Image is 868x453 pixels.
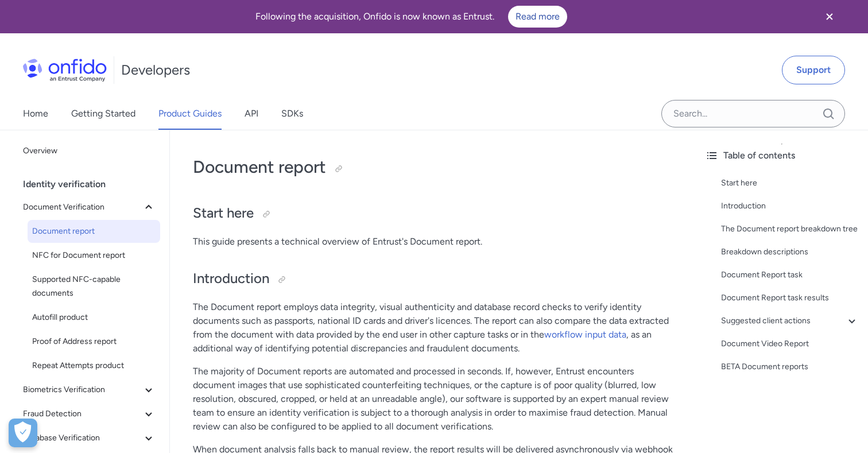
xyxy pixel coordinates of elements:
span: Repeat Attempts product [32,359,156,373]
svg: Close banner [823,10,836,24]
h2: Introduction [193,269,673,289]
h2: Start here [193,204,673,223]
a: Introduction [721,199,859,213]
img: Onfido Logo [23,59,107,82]
div: Cookie Preferences [9,419,37,447]
a: The Document report breakdown tree [721,222,859,236]
button: Database Verification [18,427,160,450]
span: NFC for Document report [32,249,156,262]
a: Supported NFC-capable documents [28,268,160,305]
p: This guide presents a technical overview of Entrust's Document report. [193,235,673,249]
div: Identity verification [23,173,165,196]
span: Supported NFC-capable documents [32,273,156,300]
p: The Document report employs data integrity, visual authenticity and database record checks to ver... [193,300,673,355]
button: Document Verification [18,196,160,219]
a: Repeat Attempts product [28,354,160,377]
a: Read more [508,6,567,28]
a: NFC for Document report [28,244,160,267]
a: Autofill product [28,306,160,329]
a: API [245,98,258,130]
button: Open Preferences [9,419,37,447]
a: Product Guides [158,98,222,130]
a: Home [23,98,48,130]
a: Support [782,56,845,84]
span: Fraud Detection [23,407,142,421]
a: Document Report task [721,268,859,282]
a: workflow input data [544,329,626,340]
a: BETA Document reports [721,360,859,374]
h1: Document report [193,156,673,179]
a: Start here [721,176,859,190]
span: Biometrics Verification [23,383,142,397]
input: Onfido search input field [661,100,845,127]
a: Getting Started [71,98,135,130]
a: Overview [18,140,160,162]
div: Following the acquisition, Onfido is now known as Entrust. [14,6,808,28]
button: Fraud Detection [18,402,160,425]
p: The majority of Document reports are automated and processed in seconds. If, however, Entrust enc... [193,365,673,433]
a: Suggested client actions [721,314,859,328]
h1: Developers [121,61,190,79]
a: Document Video Report [721,337,859,351]
span: Autofill product [32,311,156,324]
a: Document Report task results [721,291,859,305]
div: Table of contents [705,149,859,162]
span: Overview [23,144,156,158]
span: Database Verification [23,431,142,445]
span: Document report [32,224,156,238]
button: Close banner [808,2,851,31]
span: Proof of Address report [32,335,156,349]
a: Breakdown descriptions [721,245,859,259]
a: SDKs [281,98,303,130]
button: Biometrics Verification [18,378,160,401]
a: Proof of Address report [28,330,160,353]
a: Document report [28,220,160,243]
span: Document Verification [23,200,142,214]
